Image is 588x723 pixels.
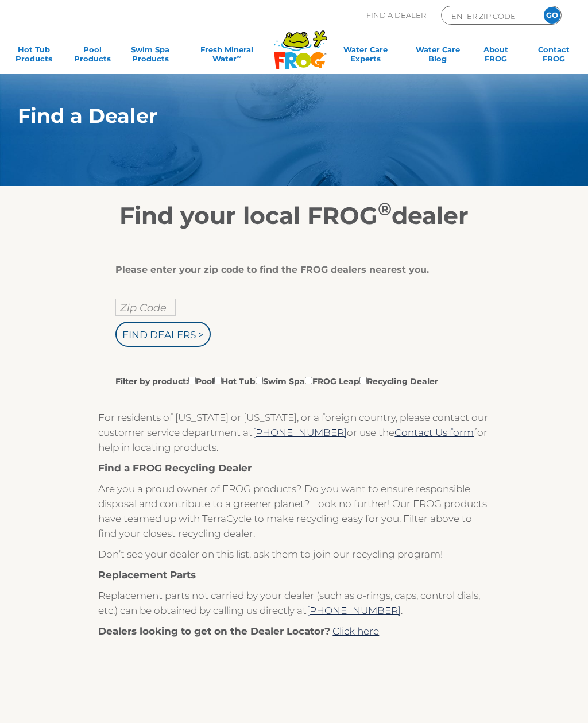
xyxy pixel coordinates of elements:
[18,105,529,127] h1: Find a Dealer
[98,625,330,637] strong: Dealers looking to get on the Dealer Locator?
[115,322,211,347] input: Find Dealers >
[359,377,367,384] input: Filter by product:PoolHot TubSwim SpaFROG LeapRecycling Dealer
[98,547,489,562] p: Don’t see your dealer on this list, ask them to join our recycling program!
[98,410,489,455] p: For residents of [US_STATE] or [US_STATE], or a foreign country, please contact our customer serv...
[307,605,401,616] a: [PHONE_NUMBER]
[69,45,115,68] a: PoolProducts
[98,569,196,581] strong: Replacement Parts
[98,462,252,474] strong: Find a FROG Recycling Dealer
[115,264,463,276] div: Please enter your zip code to find the FROG dealers nearest you.
[256,377,263,384] input: Filter by product:PoolHot TubSwim SpaFROG LeapRecycling Dealer
[394,427,474,438] a: Contact Us form
[214,377,222,384] input: Filter by product:PoolHot TubSwim SpaFROG LeapRecycling Dealer
[11,45,57,68] a: Hot TubProducts
[115,374,438,387] label: Filter by product: Pool Hot Tub Swim Spa FROG Leap Recycling Dealer
[450,9,528,22] input: Zip Code Form
[98,481,489,541] p: Are you a proud owner of FROG products? Do you want to ensure responsible disposal and contribute...
[1,201,587,230] h2: Find your local FROG dealer
[366,6,426,25] p: Find A Dealer
[186,45,268,68] a: Fresh MineralWater∞
[531,45,577,68] a: ContactFROG
[305,377,312,384] input: Filter by product:PoolHot TubSwim SpaFROG LeapRecycling Dealer
[98,588,489,618] p: Replacement parts not carried by your dealer (such as o-rings, caps, control dials, etc.) can be ...
[253,427,347,438] a: [PHONE_NUMBER]
[415,45,461,68] a: Water CareBlog
[332,625,379,637] a: Click here
[544,7,560,24] input: GO
[188,377,196,384] input: Filter by product:PoolHot TubSwim SpaFROG LeapRecycling Dealer
[378,198,392,220] sup: ®
[473,45,519,68] a: AboutFROG
[127,45,173,68] a: Swim SpaProducts
[329,45,402,68] a: Water CareExperts
[237,53,241,60] sup: ∞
